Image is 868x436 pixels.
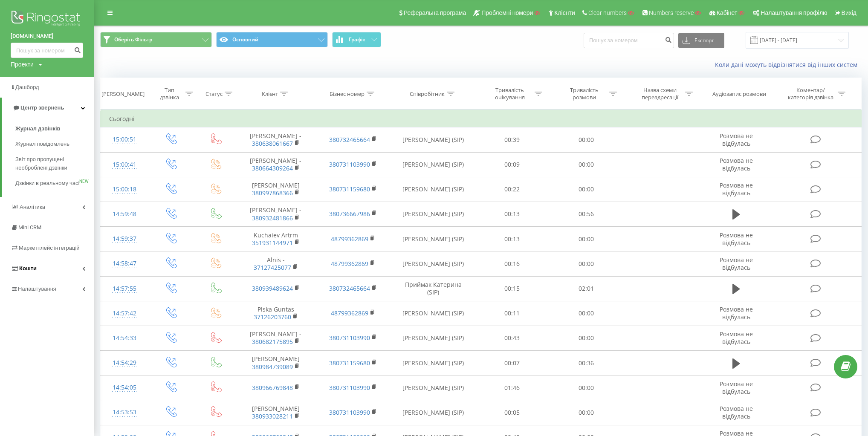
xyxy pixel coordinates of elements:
div: 14:59:37 [109,231,139,247]
td: [PERSON_NAME] - [237,202,314,226]
div: [PERSON_NAME] [101,90,145,98]
td: 00:00 [549,326,623,350]
span: Розмова не відбулась [720,132,753,147]
span: Аналiтика [20,204,45,210]
span: Оберіть Фільтр [114,36,152,43]
a: 380731103990 [329,384,370,392]
td: Piska Guntas [237,301,314,326]
div: Коментар/категорія дзвінка [786,87,836,101]
td: 00:00 [549,152,623,177]
td: [PERSON_NAME] (SIP) [392,227,475,251]
td: 00:00 [549,301,623,326]
div: 14:57:42 [109,305,139,322]
a: 380966769848 [252,384,293,392]
a: Журнал дзвінків [15,121,94,136]
div: Статус [205,90,223,98]
a: 380984739089 [252,363,293,371]
span: Вихід [842,9,856,16]
img: Ringostat logo [11,9,83,30]
td: 00:00 [549,177,623,202]
span: Реферальна програма [404,9,466,16]
td: 00:22 [475,177,549,202]
a: 48799362869 [331,309,368,317]
div: 14:53:53 [109,404,139,421]
a: 380731159680 [329,359,370,367]
a: 380933028211 [252,412,293,420]
td: 00:00 [549,227,623,251]
span: Кошти [19,265,37,271]
span: Графік [349,37,365,43]
span: Clear numbers [588,9,627,16]
a: 380731103990 [329,408,370,416]
span: Розмова не відбулась [720,181,753,197]
div: Клієнт [262,90,278,98]
td: [PERSON_NAME] [237,177,314,202]
span: Розмова не відбулась [720,404,753,420]
td: 00:00 [549,251,623,276]
span: Розмова не відбулась [720,231,753,247]
span: Дашборд [15,84,39,90]
a: Звіт про пропущені необроблені дзвінки [15,152,94,176]
div: Тривалість розмови [561,87,607,101]
td: [PERSON_NAME] - [237,127,314,152]
a: 380997868366 [252,189,293,197]
td: Сьогодні [101,110,862,127]
input: Пошук за номером [11,43,83,58]
a: Журнал повідомлень [15,136,94,152]
a: 380732465664 [329,284,370,292]
input: Пошук за номером [584,33,674,48]
a: 380932481866 [252,214,293,222]
div: 15:00:41 [109,156,139,173]
td: [PERSON_NAME] (SIP) [392,301,475,326]
td: [PERSON_NAME] [237,400,314,425]
a: Центр звернень [2,98,94,118]
div: Аудіозапис розмови [712,90,766,98]
div: 14:58:47 [109,255,139,272]
td: [PERSON_NAME] (SIP) [392,152,475,177]
td: 00:56 [549,202,623,226]
td: [PERSON_NAME] (SIP) [392,351,475,375]
td: 00:00 [549,375,623,400]
td: 00:05 [475,400,549,425]
a: Дзвінки в реальному часіNEW [15,176,94,191]
td: [PERSON_NAME] (SIP) [392,177,475,202]
a: 37127425077 [254,263,291,271]
span: Центр звернень [20,104,64,111]
span: Журнал повідомлень [15,140,69,148]
td: 02:01 [549,276,623,301]
td: 00:00 [549,400,623,425]
td: 00:11 [475,301,549,326]
td: 00:43 [475,326,549,350]
td: 00:00 [549,127,623,152]
div: 14:57:55 [109,280,139,297]
span: Numbers reserve [649,9,694,16]
span: Клієнти [554,9,575,16]
span: Проблемні номери [481,9,533,16]
div: Проекти [11,60,34,69]
td: [PERSON_NAME] - [237,326,314,350]
span: Розмова не відбулась [720,156,753,172]
div: 14:54:33 [109,330,139,346]
span: Журнал дзвінків [15,124,61,133]
span: Налаштування профілю [761,9,827,16]
div: Співробітник [410,90,445,98]
a: 48799362869 [331,235,368,243]
a: 380731159680 [329,185,370,193]
span: Розмова не відбулась [720,256,753,271]
button: Основний [216,32,328,47]
a: 380939489624 [252,284,293,292]
a: 48799362869 [331,260,368,268]
td: Kuchaiev Artrm [237,227,314,251]
a: [DOMAIN_NAME] [11,32,83,40]
div: Тривалість очікування [487,87,532,101]
td: [PERSON_NAME] (SIP) [392,326,475,350]
span: Налаштування [18,286,56,292]
span: Маркетплейс інтеграцій [19,245,80,251]
a: 380736667986 [329,210,370,218]
td: 00:09 [475,152,549,177]
a: 351931144971 [252,239,293,247]
a: 380682175895 [252,338,293,346]
td: Alnis - [237,251,314,276]
div: 15:00:18 [109,181,139,198]
span: Кабінет [717,9,738,16]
